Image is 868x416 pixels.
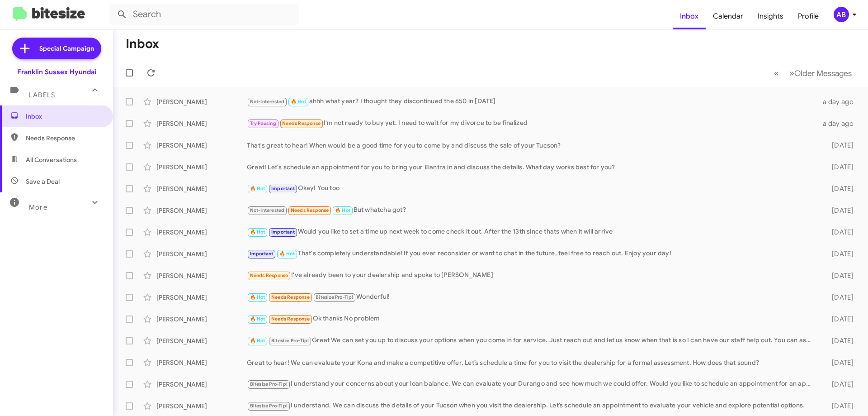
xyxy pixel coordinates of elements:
div: [DATE] [817,228,861,237]
a: Calendar [706,3,750,29]
div: [DATE] [817,249,861,258]
div: Great to hear! We can evaluate your Kona and make a competitive offer. Let’s schedule a time for ... [247,358,817,367]
span: Special Campaign [39,44,94,53]
div: Ok thanks No problem [247,314,817,324]
div: [DATE] [817,380,861,389]
span: 🔥 Hot [335,207,350,213]
div: I understand. We can discuss the details of your Tucson when you visit the dealership. Let’s sche... [247,401,817,411]
span: Needs Response [271,316,310,322]
button: Next [784,64,857,82]
div: [DATE] [817,163,861,172]
div: [DATE] [817,336,861,345]
span: » [789,67,794,79]
div: [PERSON_NAME] [156,380,247,389]
div: I've already been to your dealership and spoke to [PERSON_NAME] [247,270,817,281]
a: Insights [750,3,791,29]
nav: Page navigation example [769,64,857,82]
span: Inbox [26,112,103,121]
div: Would you like to set a time up next week to come check it out. After the 13th since thats when i... [247,227,817,237]
span: Needs Response [271,294,310,300]
div: [PERSON_NAME] [156,163,247,172]
span: Not-Interested [250,99,285,105]
span: Bitesize Pro-Tip! [250,403,288,409]
div: That's great to hear! When would be a good time for you to come by and discuss the sale of your T... [247,141,817,150]
span: Needs Response [291,207,329,213]
div: [PERSON_NAME] [156,271,247,280]
div: [PERSON_NAME] [156,249,247,258]
div: [PERSON_NAME] [156,97,247,106]
span: More [29,203,47,211]
span: Labels [29,91,55,99]
div: Great! Let's schedule an appointment for you to bring your Elantra in and discuss the details. Wh... [247,163,817,172]
div: [DATE] [817,402,861,411]
span: 🔥 Hot [250,294,265,300]
div: [PERSON_NAME] [156,184,247,193]
div: [DATE] [817,206,861,215]
span: Important [271,186,295,191]
div: [DATE] [817,358,861,367]
div: Franklin Sussex Hyundai [17,67,96,77]
span: 🔥 Hot [250,186,265,191]
div: But whatcha got? [247,205,817,215]
input: Search [109,4,299,25]
div: Okay! You too [247,183,817,194]
span: Needs Response [26,134,103,143]
span: 🔥 Hot [250,229,265,235]
div: [DATE] [817,315,861,324]
span: 🔥 Hot [250,316,265,322]
button: AB [826,7,858,22]
div: [PERSON_NAME] [156,315,247,324]
span: Needs Response [250,273,288,278]
div: a day ago [817,97,861,106]
span: Try Pausing [250,120,276,126]
span: Bitesize Pro-Tip! [316,294,353,300]
span: « [774,67,779,79]
div: Wonderful! [247,292,817,302]
span: Bitesize Pro-Tip! [250,381,288,387]
div: [PERSON_NAME] [156,119,247,128]
span: Save a Deal [26,177,60,186]
div: [DATE] [817,293,861,302]
span: Important [271,229,295,235]
h1: Inbox [126,37,159,51]
span: Bitesize Pro-Tip! [271,338,309,344]
span: Older Messages [794,68,852,78]
div: That's completely understandable! If you ever reconsider or want to chat in the future, feel free... [247,249,817,259]
div: I'm not ready to buy yet. I need to wait for my divorce to be finalized [247,118,817,129]
span: 🔥 Hot [279,251,295,257]
span: Needs Response [282,120,321,126]
div: [PERSON_NAME] [156,141,247,150]
div: I understand your concerns about your loan balance. We can evaluate your Durango and see how much... [247,379,817,389]
div: [PERSON_NAME] [156,228,247,237]
span: Important [250,251,274,257]
div: [PERSON_NAME] [156,336,247,345]
div: [PERSON_NAME] [156,402,247,411]
div: a day ago [817,119,861,128]
span: 🔥 Hot [250,338,265,344]
div: Great We can set you up to discuss your options when you come in for service. Just reach out and ... [247,335,817,346]
span: Not-Interested [250,207,285,213]
div: [PERSON_NAME] [156,358,247,367]
div: [DATE] [817,184,861,193]
div: AB [834,7,849,22]
div: [DATE] [817,271,861,280]
span: 🔥 Hot [291,99,306,105]
div: [PERSON_NAME] [156,293,247,302]
a: Special Campaign [12,38,101,59]
div: ahhh what year? I thought they discontinued the 650 in [DATE] [247,96,817,107]
button: Previous [769,64,784,82]
span: All Conversations [26,155,77,164]
div: [PERSON_NAME] [156,206,247,215]
div: [DATE] [817,141,861,150]
a: Profile [791,3,826,29]
a: Inbox [673,3,706,29]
